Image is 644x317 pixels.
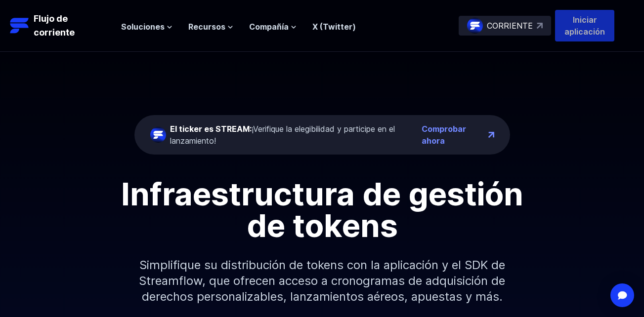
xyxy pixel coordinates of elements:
img: streamflow-logo-circle.png [150,127,166,143]
button: Soluciones [121,21,172,33]
button: Compañía [249,21,297,33]
span: Soluciones [121,21,165,33]
img: top-right-arrow.png [488,132,494,138]
p: CORRIENTE [487,20,533,32]
button: Iniciar aplicación [555,10,614,41]
button: Recursos [188,21,233,33]
span: Recursos [188,21,225,33]
span: Compañía [249,21,289,33]
a: Comprobar ahora [422,123,484,147]
h1: Infraestructura de gestión de tokens [100,178,545,241]
img: top-right-arrow.svg [537,23,543,29]
img: Streamflow Logo [10,16,30,36]
div: Abra Intercom Messenger [610,283,634,307]
p: Flujo de corriente [34,12,84,40]
a: Flujo de corriente [10,12,111,40]
a: X (Twitter) [312,22,356,32]
span: El ticker es STREAM: [170,124,252,134]
img: streamflow-logo-circle.png [467,18,483,34]
font: ¡Verifique la elegibilidad y participe en el lanzamiento! [170,124,395,146]
a: CORRIENTE [459,16,551,36]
